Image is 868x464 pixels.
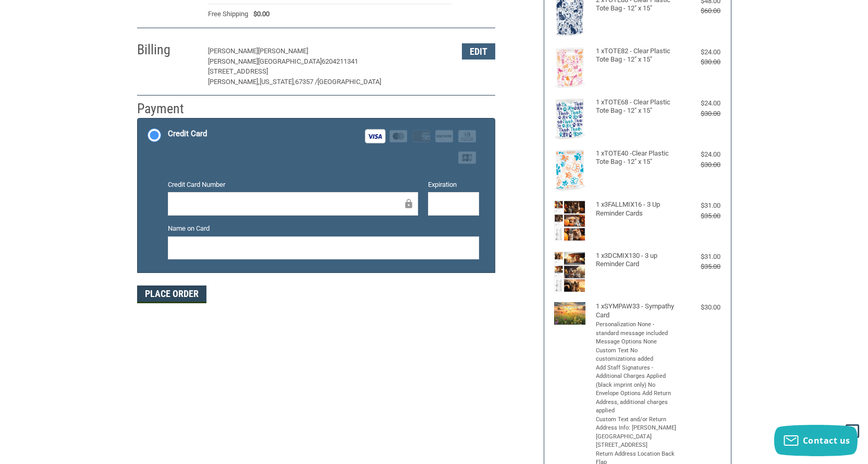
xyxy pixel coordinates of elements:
span: [PERSON_NAME], [208,78,260,86]
label: Expiration [428,180,479,190]
div: Credit Card [168,125,207,142]
span: $0.00 [248,9,270,19]
div: $30.00 [679,160,720,170]
li: Message Options None [596,338,677,347]
span: [STREET_ADDRESS] [208,67,268,75]
h4: 1 x TOTE68 - Clear Plastic Tote Bag - 12" x 15" [596,98,677,115]
li: Custom Text and/or Return Address Info: [PERSON_NAME][GEOGRAPHIC_DATA] [STREET_ADDRESS] [596,415,677,450]
span: [PERSON_NAME] [208,47,258,55]
li: Custom Text No customizations added [596,347,677,364]
button: Edit [462,43,495,60]
label: Name on Card [168,223,479,234]
h4: 1 x 3FALLMIX16 - 3 Up Reminder Cards [596,200,677,218]
span: [GEOGRAPHIC_DATA] [317,78,381,86]
div: $31.00 [679,200,720,211]
div: $35.00 [679,211,720,221]
span: 6204211341 [322,57,358,65]
span: [US_STATE], [260,78,295,86]
h4: 1 x TOTE40 -Clear Plastic Tote Bag - 12" x 15" [596,149,677,166]
div: $30.00 [679,109,720,119]
button: Contact us [774,425,858,456]
div: $24.00 [679,149,720,160]
li: Add Staff Signatures - Additional Charges Applied (black imprint only) No [596,364,677,390]
div: $24.00 [679,98,720,109]
h4: 1 x 3DCMIX130 - 3 up Reminder Card [596,252,677,269]
div: $60.00 [679,6,720,16]
span: Free Shipping [208,9,248,19]
span: Contact us [803,435,850,446]
span: [PERSON_NAME][GEOGRAPHIC_DATA] [208,57,322,65]
button: Place Order [137,285,206,303]
h2: Payment [137,100,198,117]
div: $35.00 [679,261,720,272]
li: Envelope Options Add Return Address, additional charges applied [596,389,677,415]
div: $30.00 [679,57,720,67]
label: Credit Card Number [168,180,418,190]
h4: 1 x TOTE82 - Clear Plastic Tote Bag - 12" x 15" [596,47,677,64]
span: 67357 / [295,78,317,86]
li: Personalization None - standard message included [596,320,677,338]
h2: Billing [137,41,198,58]
span: [PERSON_NAME] [258,47,308,55]
div: $30.00 [679,302,720,313]
div: $24.00 [679,47,720,57]
h4: 1 x SYMPAW33 - Sympathy Card [596,302,677,319]
div: $31.00 [679,252,720,262]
